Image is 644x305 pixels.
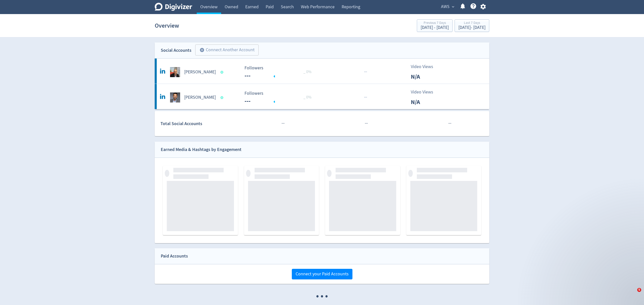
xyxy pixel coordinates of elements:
span: · [366,69,367,75]
svg: Followers --- [242,91,317,104]
div: Total Social Accounts [160,120,241,127]
div: [DATE] - [DATE] [458,25,486,30]
a: Connect your Paid Accounts [292,271,352,277]
span: · [366,94,367,100]
div: Last 7 Days [458,21,486,25]
span: expand_more [451,5,455,9]
button: Previous 7 Days[DATE] - [DATE] [417,19,453,32]
iframe: Intercom live chat [627,288,639,300]
span: _ 0% [303,69,311,74]
button: Last 7 Days[DATE]- [DATE] [455,19,489,32]
span: AWS [441,3,450,11]
p: N/A [411,97,440,107]
span: _ 0% [303,95,311,100]
span: 5 [637,288,641,292]
div: [DATE] - [DATE] [421,25,449,30]
div: Social Accounts [161,47,191,54]
span: Data last synced: 18 Sep 2025, 4:01am (AEST) [221,96,225,99]
div: Earned Media & Hashtags by Engagement [161,146,242,153]
span: · [283,120,284,127]
a: Connect Another Account [191,45,259,56]
span: · [365,69,366,75]
span: · [364,94,365,100]
span: · [281,120,283,127]
span: · [449,120,450,127]
span: · [364,69,365,75]
span: · [450,120,451,127]
span: · [365,94,366,100]
img: Manuel Bohnet undefined [170,92,180,103]
button: Connect your Paid Accounts [292,269,352,279]
button: AWS [439,3,456,11]
h5: [PERSON_NAME] [184,69,216,75]
span: · [448,120,449,127]
span: Data last synced: 17 Sep 2025, 10:02pm (AEST) [221,71,225,74]
a: Jamie Simon undefined[PERSON_NAME] Followers --- Followers --- _ 0%···Video ViewsN/A [155,59,489,84]
span: · [366,120,367,127]
span: add_circle [199,47,205,53]
h5: [PERSON_NAME] [184,94,216,100]
svg: Followers --- [242,66,317,79]
p: N/A [411,72,440,81]
div: Paid Accounts [161,252,188,260]
span: Connect your Paid Accounts [296,272,349,276]
button: Connect Another Account [195,44,259,56]
h1: Overview [155,18,179,34]
span: · [284,120,285,127]
img: Jamie Simon undefined [170,67,180,77]
a: Manuel Bohnet undefined[PERSON_NAME] Followers --- Followers --- _ 0%···Video ViewsN/A [155,84,489,109]
p: Video Views [411,89,440,95]
span: · [365,120,366,127]
div: Previous 7 Days [421,21,449,25]
p: Video Views [411,63,440,70]
span: · [367,120,368,127]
